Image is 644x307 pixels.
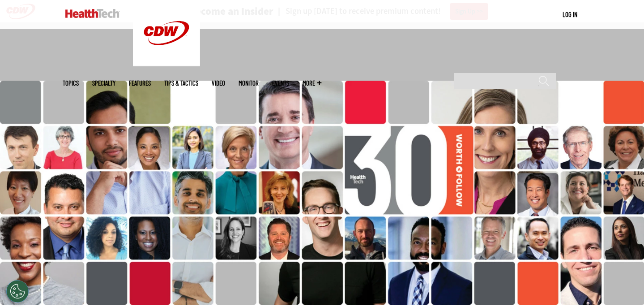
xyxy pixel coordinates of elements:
div: User menu [563,10,577,19]
a: MonITor [239,80,259,86]
a: Events [272,80,289,86]
button: Open Preferences [6,280,29,303]
img: Home [65,9,119,18]
span: More [303,80,321,86]
a: Log in [563,10,577,18]
div: Cookies Settings [6,280,29,303]
span: Specialty [92,80,115,86]
a: Features [129,80,151,86]
a: Tips & Tactics [164,80,198,86]
a: CDW [133,59,200,69]
a: Video [212,80,225,86]
span: Topics [63,80,79,86]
